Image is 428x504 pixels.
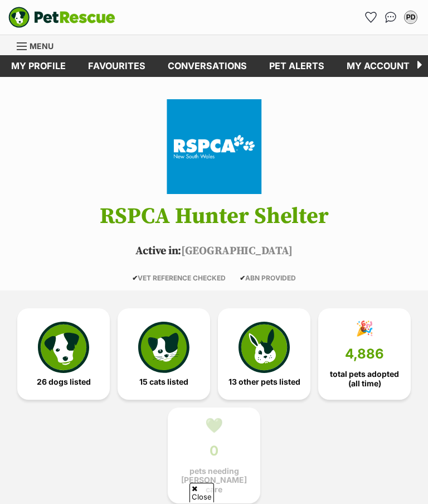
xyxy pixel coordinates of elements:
[402,8,420,26] button: My account
[8,7,115,28] a: PetRescue
[362,8,420,26] ul: Account quick links
[335,55,421,77] a: My account
[239,322,290,373] img: bunny-icon-b786713a4a21a2fe6d13e954f4cb29d131f1b31f8a74b52ca2c6d2999bc34bbe.svg
[17,308,110,400] a: 26 dogs listed
[228,377,300,386] span: 13 other pets listed
[38,322,89,373] img: petrescue-icon-eee76f85a60ef55c4a1927667547b313a7c0e82042636edf73dce9c88f694885.svg
[77,55,157,77] a: Favourites
[157,55,258,77] a: conversations
[17,35,61,55] a: Menu
[362,8,380,26] a: Favourites
[132,274,138,282] icon: ✔
[218,308,310,400] a: 13 other pets listed
[150,99,278,194] img: RSPCA Hunter Shelter
[345,346,384,362] span: 4,886
[8,7,115,28] img: logo-e224e6f780fb5917bec1dbf3a21bbac754714ae5b6737aabdf751b685950b380.svg
[318,308,411,400] a: 🎉 4,886 total pets adopted (all time)
[177,467,251,493] span: pets needing [PERSON_NAME] care
[328,370,401,387] span: total pets adopted (all time)
[258,55,335,77] a: Pet alerts
[205,417,223,434] div: 💚
[356,320,373,337] div: 🎉
[30,41,53,51] span: Menu
[405,12,416,23] div: PD
[240,274,296,282] span: ABN PROVIDED
[135,244,181,258] span: Active in:
[139,377,188,386] span: 15 cats listed
[118,308,210,400] a: 15 cats listed
[382,8,400,26] a: Conversations
[210,443,218,459] span: 0
[168,408,260,503] a: 💚 0 pets needing [PERSON_NAME] care
[138,322,189,373] img: cat-icon-068c71abf8fe30c970a85cd354bc8e23425d12f6e8612795f06af48be43a487a.svg
[132,274,226,282] span: VET REFERENCE CHECKED
[385,12,397,23] img: chat-41dd97257d64d25036548639549fe6c8038ab92f7586957e7f3b1b290dea8141.svg
[189,483,214,502] span: Close
[240,274,245,282] icon: ✔
[37,377,91,386] span: 26 dogs listed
